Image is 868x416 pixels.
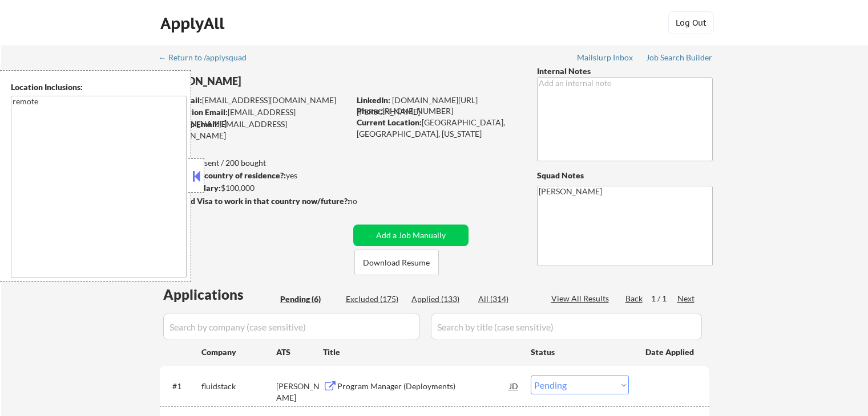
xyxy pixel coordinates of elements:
div: Internal Notes [537,66,713,77]
div: Squad Notes [537,170,713,181]
div: JD [508,376,520,396]
div: All (314) [478,293,535,305]
input: Search by title (case sensitive) [431,313,702,340]
div: Back [625,293,644,304]
button: Log Out [668,11,714,34]
div: Title [323,346,520,358]
div: ← Return to /applysquad [159,54,257,62]
div: [PHONE_NUMBER] [357,105,518,117]
div: View All Results [551,293,612,304]
div: Company [201,346,276,358]
div: Job Search Builder [646,54,713,62]
a: Job Search Builder [646,53,713,64]
button: Download Resume [354,250,439,275]
div: Date Applied [645,346,696,358]
div: fluidstack [201,381,276,392]
div: Mailslurp Inbox [577,54,634,62]
div: Status [531,341,629,362]
a: ← Return to /applysquad [159,53,257,64]
strong: Can work in country of residence?: [159,170,286,180]
div: yes [159,170,346,181]
div: Next [677,293,696,304]
button: Add a Job Manually [353,225,469,246]
strong: Current Location: [357,117,422,127]
div: [EMAIL_ADDRESS][DOMAIN_NAME] [160,95,349,106]
div: Program Manager (Deployments) [337,381,510,392]
div: [EMAIL_ADDRESS][DOMAIN_NAME] [160,107,349,129]
div: Applications [163,288,276,301]
div: #1 [172,381,192,392]
strong: Will need Visa to work in that country now/future?: [160,196,350,206]
div: 1 / 1 [651,293,677,304]
div: Pending (6) [280,293,337,305]
strong: Phone: [357,106,382,116]
div: ApplyAll [160,14,228,33]
div: ATS [276,346,323,358]
div: $100,000 [159,182,349,194]
div: [PERSON_NAME] [276,381,323,403]
div: [EMAIL_ADDRESS][DOMAIN_NAME] [160,119,349,141]
div: Applied (133) [411,293,469,305]
div: 133 sent / 200 bought [159,157,349,169]
div: Location Inclusions: [11,81,187,93]
div: [GEOGRAPHIC_DATA], [GEOGRAPHIC_DATA], [US_STATE] [357,117,518,139]
a: Mailslurp Inbox [577,53,634,64]
div: no [348,195,381,207]
strong: LinkedIn: [357,95,390,105]
a: [DOMAIN_NAME][URL][PERSON_NAME] [357,95,478,116]
input: Search by company (case sensitive) [163,313,420,340]
div: [PERSON_NAME] [160,74,394,88]
div: Excluded (175) [346,293,403,305]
